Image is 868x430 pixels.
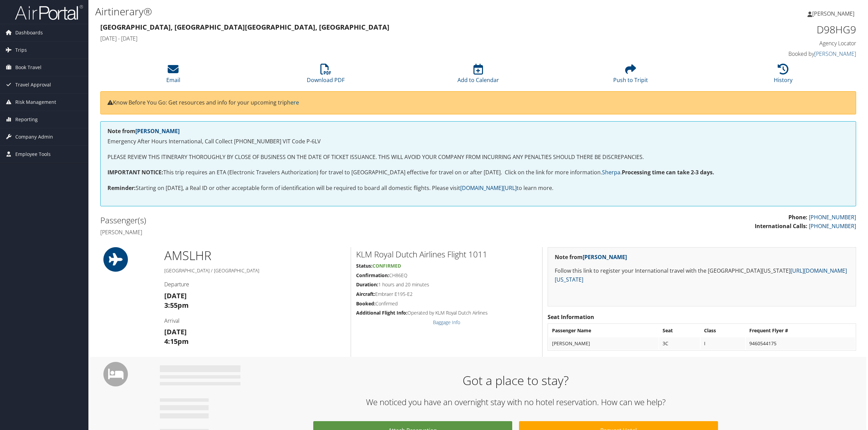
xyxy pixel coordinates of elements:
[807,3,861,24] a: [PERSON_NAME]
[100,214,473,226] h2: Passenger(s)
[164,317,346,324] h4: Arrival
[659,337,700,350] td: 3C
[165,372,866,389] h1: Got a place to stay?
[746,324,855,337] th: Frequent Flyer #
[15,146,51,163] span: Employee Tools
[356,309,407,316] strong: Additional Flight Info:
[356,281,537,288] h5: 1 hours and 20 minutes
[659,324,700,337] th: Seat
[107,184,849,193] p: Starting on [DATE], a Real ID or other acceptable form of identification will be required to boar...
[809,213,856,221] a: [PHONE_NUMBER]
[15,111,38,128] span: Reporting
[549,324,658,337] th: Passenger Name
[15,128,53,145] span: Company Admin
[100,22,389,32] strong: [GEOGRAPHIC_DATA], [GEOGRAPHIC_DATA] [GEOGRAPHIC_DATA], [GEOGRAPHIC_DATA]
[164,267,346,274] h5: [GEOGRAPHIC_DATA] / [GEOGRAPHIC_DATA]
[164,247,346,264] h1: AMS LHR
[701,324,746,337] th: Class
[356,262,372,269] strong: Status:
[166,67,180,84] a: Email
[814,50,856,58] a: [PERSON_NAME]
[746,337,855,350] td: 9460544175
[788,213,807,221] strong: Phone:
[107,137,849,146] p: Emergency After Hours International, Call Collect [PHONE_NUMBER] VIT Code P-6LV
[356,272,537,279] h5: CH86EQ
[457,67,499,84] a: Add to Calendar
[356,281,378,288] strong: Duration:
[164,281,346,288] h4: Departure
[15,76,51,93] span: Travel Approval
[433,319,460,325] a: Baggage Info
[583,253,627,261] a: [PERSON_NAME]
[356,249,537,260] h2: KLM Royal Dutch Airlines Flight 1011
[15,59,41,76] span: Book Travel
[287,99,299,106] a: here
[164,327,187,336] strong: [DATE]
[356,300,537,307] h5: Confirmed
[812,10,854,17] span: [PERSON_NAME]
[164,301,189,310] strong: 3:55pm
[15,24,43,41] span: Dashboards
[107,169,163,176] strong: IMPORTANT NOTICE:
[107,153,849,162] p: PLEASE REVIEW THIS ITINERARY THOROUGHLY BY CLOSE OF BUSINESS ON THE DATE OF TICKET ISSUANCE. THIS...
[548,313,594,321] strong: Seat Information
[165,396,866,408] h2: We noticed you have an overnight stay with no hotel reservation. How can we help?
[460,184,517,192] a: [DOMAIN_NAME][URL]
[164,291,187,300] strong: [DATE]
[107,168,849,177] p: This trip requires an ETA (Electronic Travelers Authorization) for travel to [GEOGRAPHIC_DATA] ef...
[372,262,401,269] span: Confirmed
[675,39,856,47] h4: Agency Locator
[809,222,856,230] a: [PHONE_NUMBER]
[95,4,606,19] h1: Airtinerary®
[755,222,807,230] strong: International Calls:
[613,67,648,84] a: Push to Tripit
[15,4,83,20] img: airportal-logo.png
[15,94,56,111] span: Risk Management
[555,267,849,284] p: Follow this link to register your International travel with the [GEOGRAPHIC_DATA][US_STATE]
[356,309,537,316] h5: Operated by KLM Royal Dutch Airlines
[307,67,345,84] a: Download PDF
[356,291,537,298] h5: Embraer E195-E2
[774,67,792,84] a: History
[100,228,473,236] h4: [PERSON_NAME]
[602,169,620,176] a: Sherpa
[107,184,136,192] strong: Reminder:
[164,337,189,346] strong: 4:15pm
[555,253,627,261] strong: Note from
[107,98,849,107] p: Know Before You Go: Get resources and info for your upcoming trip
[107,127,180,135] strong: Note from
[356,291,375,297] strong: Aircraft:
[100,35,665,42] h4: [DATE] - [DATE]
[622,169,714,176] strong: Processing time can take 2-3 days.
[549,337,658,350] td: [PERSON_NAME]
[675,50,856,58] h4: Booked by
[15,42,27,59] span: Trips
[135,127,180,135] a: [PERSON_NAME]
[356,300,375,307] strong: Booked:
[701,337,746,350] td: I
[675,22,856,37] h1: D98HG9
[356,272,389,278] strong: Confirmation:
